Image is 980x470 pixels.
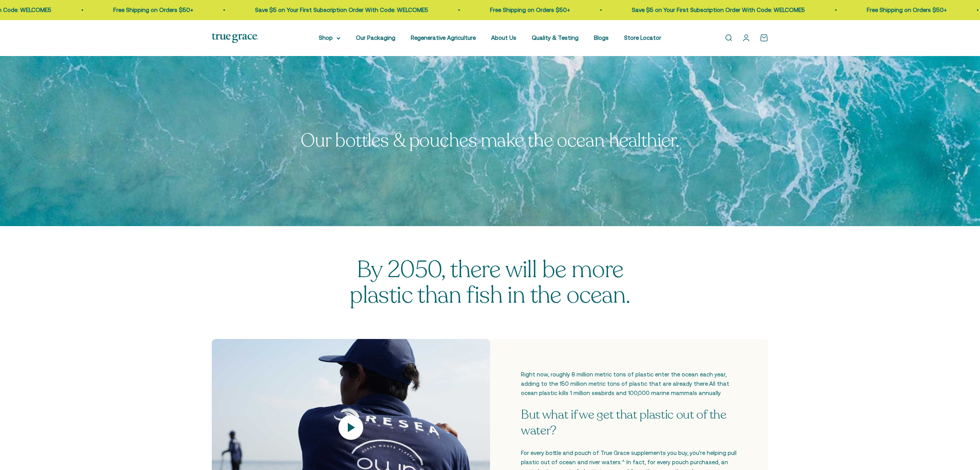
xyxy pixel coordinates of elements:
[624,34,661,41] a: Store Locator
[319,33,340,43] summary: Shop
[618,5,791,15] p: Save $5 on Your First Subscription Order With Code: WELCOME5
[594,34,609,41] a: Blogs
[853,7,933,13] a: Free Shipping on Orders $50+
[242,5,415,15] p: Save $5 on Your First Subscription Order With Code: WELCOME5
[411,34,476,41] a: Regenerative Agriculture
[521,370,737,398] p: Right now, roughly 8 million metric tons of plastic enter the ocean each year, adding to the 150 ...
[521,407,737,439] h4: But what if we get that plastic out of the water?
[532,34,578,41] a: Quality & Testing
[476,7,556,13] a: Free Shipping on Orders $50+
[339,257,641,308] p: By 2050, there will be more plastic than fish in the ocean.
[356,34,395,41] a: Our Packaging
[100,7,180,13] a: Free Shipping on Orders $50+
[491,34,516,41] a: About Us
[301,128,679,153] split-lines: Our bottles & pouches make the ocean healthier.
